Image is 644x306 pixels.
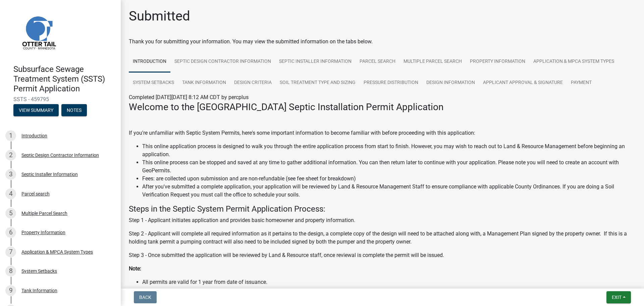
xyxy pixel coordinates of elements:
[13,104,59,116] button: View Summary
[21,211,67,216] div: Multiple Parcel Search
[129,101,636,113] h3: Welcome to the [GEOGRAPHIC_DATA] Septic Installation Permit Application
[21,250,93,254] div: Application & MPCA System Types
[21,269,57,273] div: System Setbacks
[5,208,16,219] div: 5
[142,142,636,159] li: This online application process is designed to walk you through the entire application process fr...
[529,51,618,73] a: Application & MPCA System Types
[129,51,170,73] a: Introduction
[142,175,636,183] li: Fees: are collected upon submission and are non-refundable (see fee sheet for breakdown)
[606,291,631,303] button: Exit
[129,230,636,246] p: Step 2 - Applicant will complete all required information as it pertains to the design, a complet...
[21,172,78,177] div: Septic Installer Information
[129,265,141,272] strong: Note:
[422,72,479,94] a: Design Information
[13,7,64,57] img: Otter Tail County, Minnesota
[129,72,178,94] a: System Setbacks
[134,291,157,303] button: Back
[129,204,636,214] h4: Steps in the Septic System Permit Application Process:
[21,288,57,293] div: Tank Information
[5,227,16,238] div: 6
[61,108,87,114] wm-modal-confirm: Notes
[13,96,107,102] span: SSTS - 459795
[129,129,636,137] p: If you're unfamiliar with Septic System Permits, here's some important information to become fami...
[5,130,16,141] div: 1
[21,191,50,196] div: Parcel search
[5,188,16,199] div: 4
[21,153,99,158] div: Septic Design Contractor Information
[360,72,422,94] a: Pressure Distribution
[129,8,190,24] h1: Submitted
[21,133,47,138] div: Introduction
[466,51,529,73] a: Property Information
[129,251,636,259] p: Step 3 - Once submitted the application will be reviewed by Land & Resource staff, once reviewal ...
[230,72,276,94] a: Design Criteria
[170,51,275,73] a: Septic Design Contractor Information
[612,295,622,300] span: Exit
[5,285,16,296] div: 9
[567,72,596,94] a: Payment
[13,108,59,114] wm-modal-confirm: Summary
[399,51,466,73] a: Multiple Parcel Search
[5,150,16,161] div: 2
[356,51,399,73] a: Parcel search
[5,169,16,180] div: 3
[275,51,356,73] a: Septic Installer Information
[178,72,230,94] a: Tank Information
[129,38,636,46] div: Thank you for submitting your information. You may view the submitted information on the tabs below.
[479,72,567,94] a: Applicant Approval & Signature
[142,278,636,286] li: All permits are valid for 1 year from date of issuance.
[142,159,636,175] li: This online process can be stopped and saved at any time to gather additional information. You ca...
[129,94,249,100] span: Completed [DATE][DATE] 8:12 AM CDT by percplus
[139,295,151,300] span: Back
[21,230,65,235] div: Property Information
[61,104,87,116] button: Notes
[5,266,16,276] div: 8
[5,247,16,257] div: 7
[129,216,636,224] p: Step 1 - Applicant initiates application and provides basic homeowner and property information.
[13,64,115,93] h4: Subsurface Sewage Treatment System (SSTS) Permit Application
[276,72,360,94] a: Soil Treatment Type and Sizing
[142,183,636,199] li: After you've submitted a complete application, your application will be reviewed by Land & Resour...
